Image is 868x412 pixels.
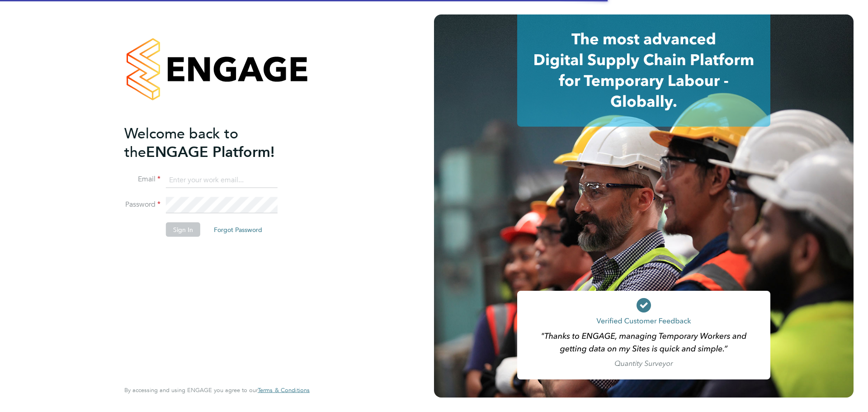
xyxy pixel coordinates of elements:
label: Password [124,200,160,209]
span: By accessing and using ENGAGE you agree to our [124,386,310,394]
label: Email [124,175,160,184]
a: Terms & Conditions [258,387,310,394]
span: Terms & Conditions [258,386,310,394]
button: Sign In [166,223,200,237]
input: Enter your work email... [166,172,278,188]
span: Welcome back to the [124,124,238,161]
h2: ENGAGE Platform! [124,124,301,161]
button: Forgot Password [207,223,269,237]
